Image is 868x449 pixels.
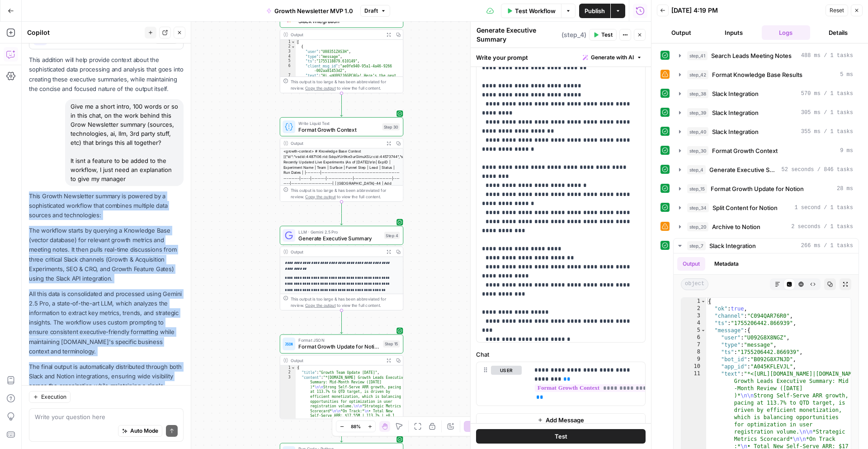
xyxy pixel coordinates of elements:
div: Format JSONFormat Growth Update for NotionStep 15Output{ "title":"Growth Team Update [DATE]", "co... [280,334,403,419]
span: 305 ms / 1 tasks [801,109,853,117]
span: Format Growth Update for Notion [298,343,380,351]
button: Details [814,25,863,40]
div: Step 30 [382,123,400,130]
button: Output [677,257,705,271]
button: Output [657,25,706,40]
span: object [681,278,708,290]
span: Format Knowledge Base Results [712,70,802,79]
g: Edge from step_30 to step_4 [340,202,343,225]
span: Test Workflow [515,6,556,15]
span: Publish [585,6,605,15]
g: Edge from step_40 to step_30 [340,93,343,116]
button: 9 ms [674,143,859,158]
span: 355 ms / 1 tasks [801,128,853,136]
span: Generate Executive Summary [298,234,381,242]
button: Draft [360,5,390,17]
div: 3 [280,49,296,54]
span: step_34 [687,203,709,212]
span: Add Message [546,416,584,425]
span: step_4 [687,165,706,174]
div: 3 [681,312,706,320]
span: 1 second / 1 tasks [794,204,853,212]
span: step_38 [687,89,708,98]
button: 28 ms [674,182,859,196]
p: This addition will help provide context about the sophisticated data processing and analysis that... [29,55,184,94]
span: step_7 [687,241,706,250]
div: 1 [280,366,296,371]
span: Draft [364,7,378,15]
span: Archive to Notion [712,222,760,231]
span: Execution [41,393,66,401]
span: 28 ms [837,185,853,193]
span: step_30 [687,146,708,155]
span: Reset [830,6,844,14]
button: Test Workflow [501,4,561,18]
div: 8 [681,349,706,356]
div: 2 [280,370,296,375]
button: Generate with AI [579,52,646,63]
button: 488 ms / 1 tasks [674,48,859,63]
span: step_39 [687,108,708,117]
div: Output [291,248,382,255]
span: 5 ms [840,71,853,79]
span: step_40 [687,127,708,136]
div: This output is too large & has been abbreviated for review. to view the full content. [291,78,400,91]
span: Format Growth Update for Notion [711,184,804,193]
span: Slack Integration [298,17,378,25]
div: 4 [280,54,296,59]
span: 266 ms / 1 tasks [801,242,853,250]
div: Step 40 [382,14,400,22]
p: The workflow starts by querying a Knowledge Base (vector database) for relevant growth metrics an... [29,226,184,283]
button: 570 ms / 1 tasks [674,86,859,101]
div: <growth-context> # Knowledge Base Context [{"id":"vsdid:4487106:rid:SdquYUr9ke3urGimuXSLr:cid:445... [280,148,403,219]
span: Format Growth Context [298,125,379,134]
span: Split Content for Notion [712,203,778,212]
span: Toggle code folding, rows 1 through 4 [291,366,295,371]
span: 2 seconds / 1 tasks [791,223,853,231]
button: Publish [579,4,610,18]
span: 570 ms / 1 tasks [801,90,853,98]
button: Growth Newsletter MVP 1.0 [261,4,359,18]
button: 5 ms [674,67,859,82]
span: Generate with AI [591,53,634,62]
button: 266 ms / 1 tasks [674,239,859,253]
span: Format JSON [298,337,380,344]
span: Format Growth Context [712,146,778,155]
span: 52 seconds / 846 tasks [782,166,853,174]
div: Output [291,31,382,38]
button: Metadata [709,257,744,271]
div: 6 [681,334,706,341]
span: Growth Newsletter MVP 1.0 [274,6,353,15]
div: Output [291,140,382,146]
span: Auto Mode [130,427,158,435]
span: Write Liquid Text [298,120,379,126]
span: Test [555,432,567,441]
span: Slack Integration [712,89,759,98]
span: step_15 [687,184,707,193]
div: 6 [280,64,296,73]
div: Copilot [27,28,142,37]
div: Give me a short intro, 100 words or so in this chat, on the work behind this Grow Newsletter summ... [65,99,184,186]
span: Search Leads Meeting Notes [711,51,792,60]
div: 7 [280,73,296,255]
label: Chat [476,350,646,359]
button: Inputs [709,25,758,40]
div: This output is too large & has been abbreviated for review. to view the full content. [291,187,400,200]
button: 52 seconds / 846 tasks [674,162,859,177]
div: 4 [681,320,706,327]
span: Toggle code folding, rows 1 through 9 [291,40,295,45]
button: user [491,366,522,375]
div: 5 [681,327,706,334]
button: Add Message [476,413,646,427]
button: Auto Mode [118,425,162,437]
span: Slack Integration [712,127,759,136]
span: 9 ms [840,147,853,155]
span: 88% [351,423,361,430]
span: LLM · Gemini 2.5 Pro [298,229,381,235]
button: Test [476,429,646,444]
div: This output is too large & has been abbreviated for review. to view the full content. [291,296,400,308]
p: All this data is consolidated and processed using Gemini 2.5 Pro, a state-of-the-art LLM, which a... [29,289,184,356]
span: ( step_4 ) [561,30,586,39]
div: 2 [280,44,296,49]
button: 1 second / 1 tasks [674,201,859,215]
